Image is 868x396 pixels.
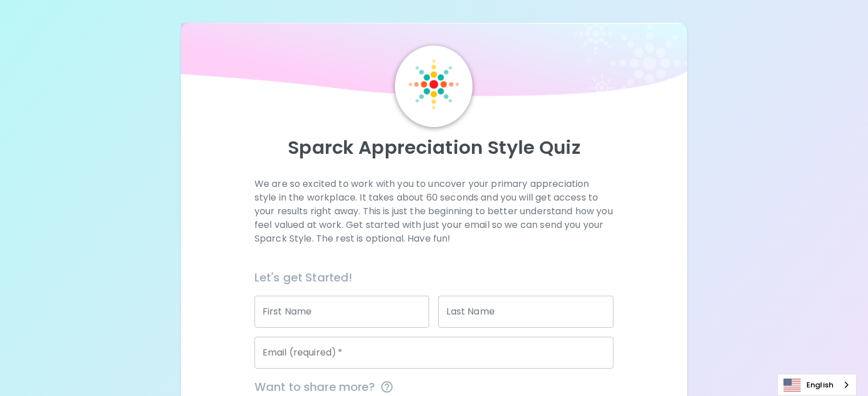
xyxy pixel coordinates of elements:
[778,374,856,395] a: English
[181,23,687,103] img: wave
[255,378,613,396] span: Want to share more?
[777,374,857,396] aside: Language selected: English
[409,59,459,109] img: Sparck Logo
[777,374,857,396] div: Language
[255,177,613,246] p: We are so excited to work with you to uncover your primary appreciation style in the workplace. I...
[255,268,613,287] h6: Let's get Started!
[380,380,394,394] svg: This information is completely confidential and only used for aggregated appreciation studies at ...
[195,136,673,159] p: Sparck Appreciation Style Quiz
